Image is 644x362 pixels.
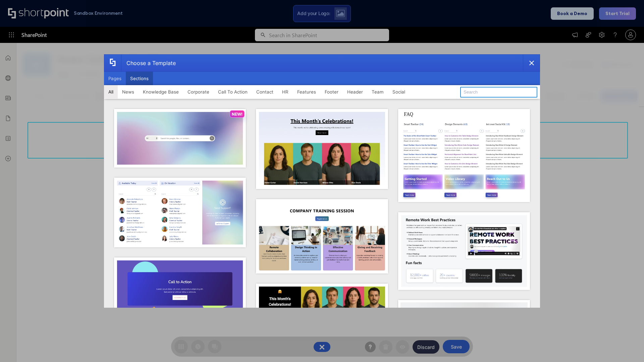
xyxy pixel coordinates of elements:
button: Sections [126,72,153,85]
button: Corporate [183,85,214,99]
button: Team [367,85,388,99]
input: Search [460,87,537,98]
button: Knowledge Base [139,85,183,99]
button: News [118,85,139,99]
iframe: Chat Widget [610,330,644,362]
button: All [104,85,118,99]
button: Features [293,85,320,99]
button: Contact [252,85,278,99]
button: Footer [320,85,343,99]
button: Social [388,85,410,99]
div: Choose a Template [121,55,176,71]
p: NEW! [232,112,243,117]
button: Call To Action [214,85,252,99]
button: Header [343,85,367,99]
button: Pages [104,72,126,85]
div: template selector [104,54,540,308]
button: HR [278,85,293,99]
